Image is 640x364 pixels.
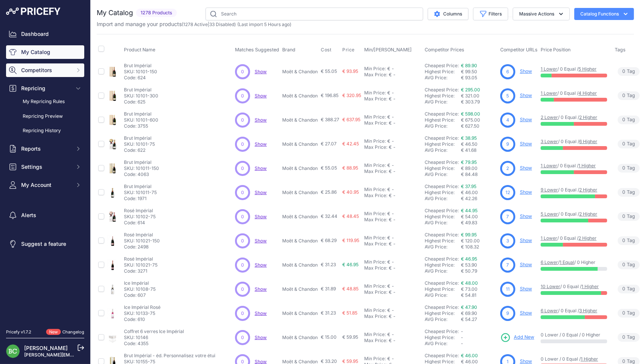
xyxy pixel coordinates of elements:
a: Cheapest Price: [425,111,459,117]
a: € 37.95 [461,184,476,189]
div: - [392,96,396,102]
button: Filters [473,8,508,20]
p: Import and manage your products [97,20,291,28]
p: / 0 Equal / [541,187,607,193]
a: 10 Lower [541,284,560,289]
span: € 675.00 [461,117,480,123]
div: € [389,144,392,150]
div: Highest Price: [425,93,461,99]
span: € 32.44 [321,213,337,219]
span: Settings [21,163,71,171]
span: € 321.00 [461,93,479,99]
p: Moët & Chandon [282,141,318,147]
div: € [387,211,390,217]
span: 0 [622,116,625,123]
div: AVG Price: [425,99,461,105]
a: 1 Equal [560,259,574,265]
a: € 38.95 [461,135,477,141]
a: 6 Lower [541,259,558,265]
div: € [387,138,390,144]
p: Rosé Impérial [124,232,160,238]
span: Competitor URLs [500,47,538,52]
a: 2 Higher [579,114,597,120]
p: / 0 Equal / [541,90,607,96]
a: Cheapest Price: [425,208,459,213]
div: € [387,66,390,72]
button: Competitors [6,63,84,77]
div: Min Price: [364,235,386,241]
p: / 0 Equal / [541,139,607,145]
a: Show [520,310,532,316]
span: € 46.00 [461,190,478,195]
div: € 627.50 [461,123,497,129]
p: Brut Impérial [124,111,158,117]
span: € 93.95 [342,68,358,74]
p: / 0 Equal / [541,114,607,120]
div: Highest Price: [425,190,461,196]
span: 0 [241,141,244,148]
a: Show [255,286,267,292]
span: Tag [618,212,640,221]
div: Min Price: [364,162,386,168]
div: € [389,241,392,247]
p: SKU: 101021-150 [124,238,160,244]
a: 3 Higher [579,308,597,313]
a: Cheapest Price: [425,353,459,358]
a: Show [520,238,532,243]
div: - [390,211,394,217]
span: 0 [622,92,625,99]
p: / 0 Equal / [541,66,607,72]
span: € 68.29 [321,238,337,243]
p: Moët & Chandon [282,165,318,171]
button: Catalog Functions [574,8,634,20]
div: Min Price: [364,114,386,120]
button: Price [342,47,356,53]
a: Show [520,358,532,364]
div: Highest Price: [425,69,461,75]
a: Cheapest Price: [425,256,459,262]
span: € 88.95 [342,165,358,171]
span: Repricing [21,85,71,92]
div: - [392,120,396,126]
a: 1 Higher [581,356,598,362]
span: € 89.00 [461,165,478,171]
a: 5 Higher [578,66,597,72]
span: 0 [622,140,625,148]
div: Max Price: [364,193,387,199]
a: [PERSON_NAME][EMAIL_ADDRESS][DOMAIN_NAME][PERSON_NAME] [24,352,178,358]
nav: Sidebar [6,27,84,320]
a: Show [255,141,267,147]
div: - [392,144,396,150]
span: Tag [618,140,640,148]
p: Code: 2498 [124,244,160,250]
span: Show [255,69,267,74]
span: € 388.27 [321,117,339,122]
span: € 99.50 [461,69,477,74]
span: € 42.45 [342,141,359,147]
button: Cost [321,47,333,53]
span: 7 [507,213,509,220]
p: Brut Impérial [124,135,155,141]
div: - [392,168,396,174]
a: Cheapest Price: [425,280,459,286]
div: € 84.48 [461,171,497,177]
div: AVG Price: [425,123,461,129]
p: Moët & Chandon [282,93,318,99]
p: Code: 614 [124,220,156,226]
span: Show [255,238,267,244]
span: € 196.85 [321,93,339,98]
span: Tag [618,188,640,197]
span: Show [255,93,267,99]
span: € 55.05 [321,68,337,74]
p: Code: 624 [124,75,157,81]
a: Show [520,213,532,219]
a: Show [255,190,267,195]
span: 0 [622,165,625,172]
div: Highest Price: [425,117,461,123]
a: My Repricing Rules [6,95,84,108]
p: / 0 Equal / [541,235,607,241]
a: 5 Lower [541,211,558,217]
p: SKU: 101011-75 [124,190,157,196]
a: Show [520,165,532,171]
